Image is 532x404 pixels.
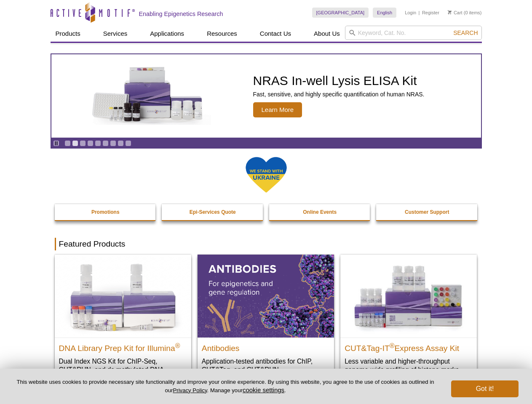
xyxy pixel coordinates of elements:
h2: Featured Products [55,238,478,250]
article: NRAS In-well Lysis ELISA Kit [51,54,481,138]
img: We Stand With Ukraine [245,156,287,194]
p: This website uses cookies to provide necessary site functionality and improve your online experie... [13,378,437,394]
li: | [419,8,420,18]
a: Go to slide 1 [64,140,71,146]
a: NRAS In-well Lysis ELISA Kit NRAS In-well Lysis ELISA Kit Fast, sensitive, and highly specific qu... [51,54,481,138]
span: Learn More [253,102,302,117]
img: All Antibodies [198,255,334,337]
a: Applications [145,26,189,42]
h2: Enabling Epigenetics Research [139,10,223,18]
a: Toggle autoplay [53,140,59,146]
button: Got it! [451,380,519,397]
strong: Epi-Services Quote [190,209,236,215]
strong: Promotions [91,209,120,215]
p: Application-tested antibodies for ChIP, CUT&Tag, and CUT&RUN. [202,357,330,374]
a: Go to slide 7 [110,140,116,146]
strong: Customer Support [405,209,449,215]
a: Epi-Services Quote [162,204,264,220]
a: Go to slide 8 [118,140,124,146]
a: Resources [202,26,242,42]
a: English [373,8,396,18]
a: Go to slide 5 [95,140,101,146]
h2: Antibodies [202,340,330,353]
strong: Online Events [303,209,337,215]
a: [GEOGRAPHIC_DATA] [312,8,369,18]
a: Register [422,10,439,16]
a: Go to slide 3 [80,140,86,146]
a: CUT&Tag-IT® Express Assay Kit CUT&Tag-IT®Express Assay Kit Less variable and higher-throughput ge... [340,255,477,382]
a: Login [405,10,416,16]
a: Online Events [269,204,371,220]
button: cookie settings [243,386,284,393]
input: Keyword, Cat. No. [345,26,482,40]
a: Services [98,26,133,42]
h2: CUT&Tag-IT Express Assay Kit [345,340,473,353]
p: Fast, sensitive, and highly specific quantification of human NRAS. [253,90,425,98]
li: (0 items) [448,8,482,18]
a: Go to slide 4 [87,140,94,146]
img: CUT&Tag-IT® Express Assay Kit [340,255,477,337]
a: Privacy Policy [173,387,207,393]
a: All Antibodies Antibodies Application-tested antibodies for ChIP, CUT&Tag, and CUT&RUN. [198,255,334,382]
sup: ® [175,342,180,349]
a: Promotions [55,204,157,220]
a: Cart [448,10,462,16]
a: Contact Us [255,26,296,42]
h2: DNA Library Prep Kit for Illumina [59,340,187,353]
a: Go to slide 6 [102,140,109,146]
img: NRAS In-well Lysis ELISA Kit [85,67,211,125]
button: Search [451,29,480,37]
a: DNA Library Prep Kit for Illumina DNA Library Prep Kit for Illumina® Dual Index NGS Kit for ChIP-... [55,255,191,391]
a: Customer Support [376,204,478,220]
p: Less variable and higher-throughput genome-wide profiling of histone marks​. [345,357,473,374]
span: Search [453,29,478,36]
a: Go to slide 2 [72,140,78,146]
h2: NRAS In-well Lysis ELISA Kit [253,74,425,87]
sup: ® [390,342,395,349]
a: About Us [309,26,345,42]
p: Dual Index NGS Kit for ChIP-Seq, CUT&RUN, and ds methylated DNA assays. [59,357,187,383]
a: Go to slide 9 [125,140,131,146]
img: DNA Library Prep Kit for Illumina [55,255,191,337]
a: Products [51,26,86,42]
img: Your Cart [448,10,452,14]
